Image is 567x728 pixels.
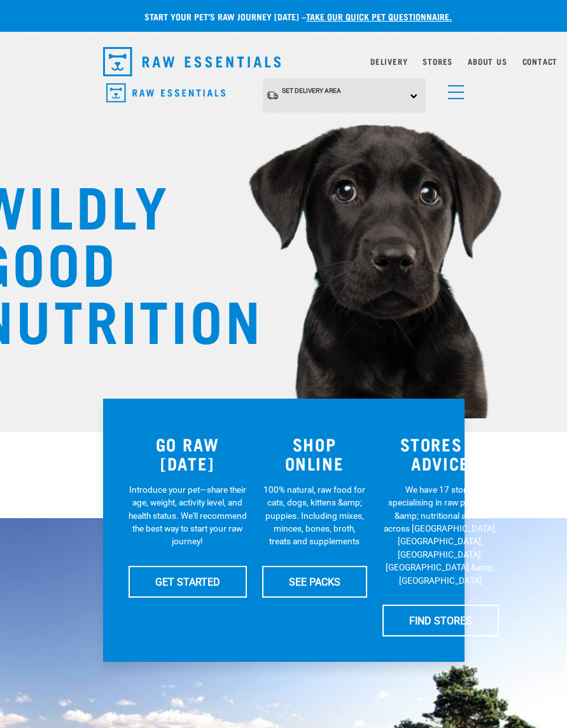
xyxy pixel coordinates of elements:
[370,59,407,64] a: Delivery
[129,434,247,473] h3: GO RAW [DATE]
[262,434,367,473] h3: SHOP ONLINE
[129,566,247,598] a: GET STARTED
[103,47,281,76] img: Raw Essentials Logo
[282,87,341,94] span: Set Delivery Area
[129,483,247,548] p: Introduce your pet—share their age, weight, activity level, and health status. We'll recommend th...
[522,59,558,64] a: Contact
[266,90,279,100] img: van-moving.png
[468,59,507,64] a: About Us
[382,434,499,473] h3: STORES & ADVICE
[306,14,452,18] a: take our quick pet questionnaire.
[106,83,225,103] img: Raw Essentials Logo
[262,566,367,598] a: SEE PACKS
[93,42,475,81] nav: dropdown navigation
[442,78,465,100] a: menu
[382,483,499,587] p: We have 17 stores specialising in raw pet food &amp; nutritional advice across [GEOGRAPHIC_DATA],...
[262,483,367,548] p: 100% natural, raw food for cats, dogs, kittens &amp; puppies. Including mixes, minces, bones, bro...
[423,59,452,64] a: Stores
[382,605,499,636] a: FIND STORES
